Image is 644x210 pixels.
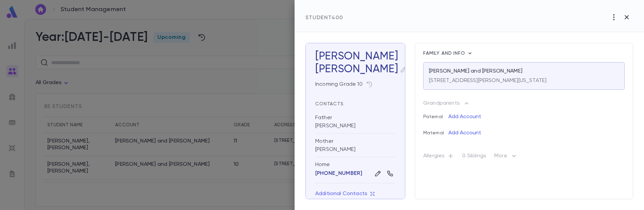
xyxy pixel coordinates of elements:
span: Family and info [423,51,467,56]
div: [PERSON_NAME] [315,110,395,134]
p: [STREET_ADDRESS][PERSON_NAME][US_STATE] [429,77,546,84]
p: Allergies [423,153,454,162]
p: Paternal [423,109,448,120]
div: [PERSON_NAME] [315,63,395,76]
span: Student 400 [305,15,343,21]
div: Home [315,161,395,168]
span: Contacts [315,102,344,106]
p: Grandparents [423,100,460,107]
button: [PHONE_NUMBER] [315,170,362,177]
div: Father [315,114,332,121]
p: Maternal [423,125,448,136]
div: [PERSON_NAME] [315,134,395,157]
button: Add Account [448,111,481,122]
p: [PERSON_NAME] and [PERSON_NAME] [429,68,522,75]
button: Additional Contacts [315,187,375,200]
button: Add Account [448,128,481,138]
p: More [494,152,518,163]
div: Mother [315,138,334,145]
p: Additional Contacts [315,190,375,197]
button: Grandparents [423,98,470,109]
div: Incoming Grade 10 [315,79,395,90]
h3: [PERSON_NAME] [315,50,395,76]
p: 0 Siblings [462,153,486,162]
